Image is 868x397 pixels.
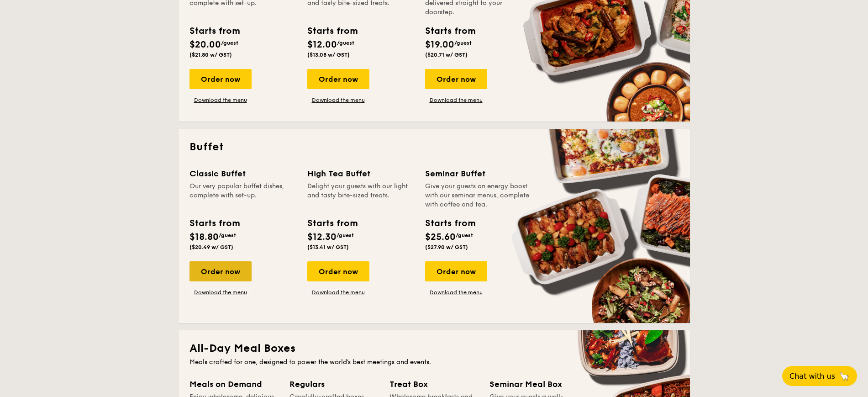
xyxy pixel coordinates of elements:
div: Starts from [307,217,357,230]
span: $12.30 [307,232,337,243]
span: $25.60 [425,232,456,243]
a: Download the menu [189,289,252,296]
span: ($20.49 w/ GST) [189,244,233,250]
div: Starts from [307,24,357,38]
a: Download the menu [425,289,487,296]
span: ($27.90 w/ GST) [425,244,468,250]
span: $12.00 [307,39,337,50]
span: /guest [337,232,354,238]
span: ($13.41 w/ GST) [307,244,349,250]
span: $20.00 [189,39,221,50]
div: Starts from [425,217,475,230]
div: Meals crafted for one, designed to power the world's best meetings and events. [189,358,679,367]
span: /guest [454,40,472,46]
span: /guest [456,232,473,238]
div: Order now [189,69,252,89]
div: Treat Box [389,378,479,391]
a: Download the menu [307,96,369,104]
a: Download the menu [425,96,487,104]
div: Our very popular buffet dishes, complete with set-up. [189,182,296,209]
span: $19.00 [425,39,454,50]
div: Delight your guests with our light and tasty bite-sized treats. [307,182,414,209]
div: Seminar Buffet [425,167,532,180]
button: Chat with us🦙 [782,366,857,386]
span: Chat with us [789,372,835,381]
a: Download the menu [189,96,252,104]
div: Starts from [189,217,239,230]
div: Order now [189,261,252,281]
span: /guest [221,40,238,46]
span: /guest [219,232,236,238]
a: Download the menu [307,289,369,296]
div: Order now [425,69,487,89]
div: Order now [307,69,369,89]
div: Classic Buffet [189,167,296,180]
span: ($20.71 w/ GST) [425,52,468,58]
div: Give your guests an energy boost with our seminar menus, complete with coffee and tea. [425,182,532,209]
div: Starts from [189,24,239,38]
h2: All-Day Meal Boxes [189,341,679,356]
div: Order now [307,261,369,281]
span: 🦙 [839,371,850,381]
span: $18.80 [189,232,219,243]
div: Order now [425,261,487,281]
div: Regulars [289,378,379,391]
div: High Tea Buffet [307,167,414,180]
div: Starts from [425,24,475,38]
div: Meals on Demand [189,378,279,391]
span: /guest [337,40,354,46]
h2: Buffet [189,140,679,154]
span: ($21.80 w/ GST) [189,52,232,58]
div: Seminar Meal Box [489,378,579,391]
span: ($13.08 w/ GST) [307,52,350,58]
